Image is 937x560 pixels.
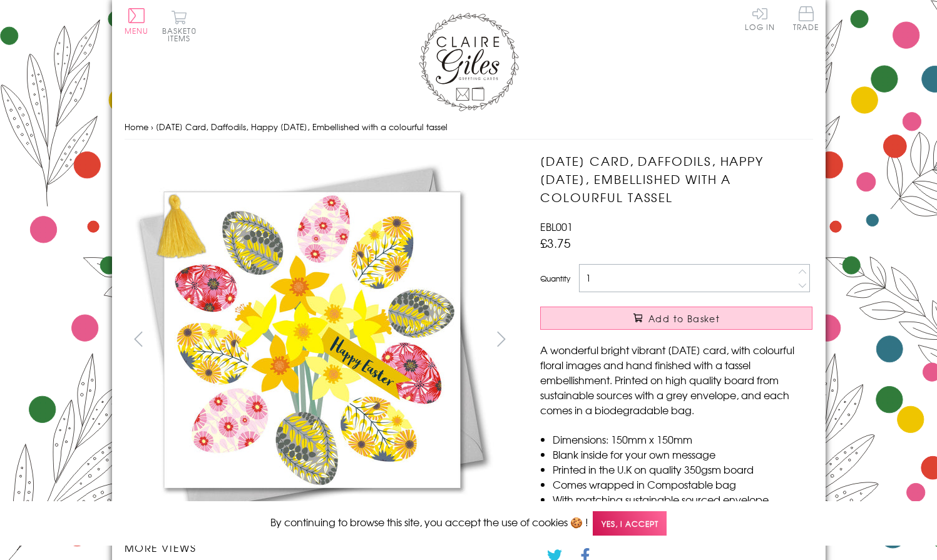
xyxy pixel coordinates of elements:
span: › [151,121,153,133]
button: prev [125,325,153,353]
img: Claire Giles Greetings Cards [419,13,519,111]
span: Yes, I accept [593,511,667,536]
button: Menu [125,8,149,34]
span: £3.75 [540,234,571,252]
label: Quantity [540,273,570,284]
nav: breadcrumbs [125,115,813,140]
li: Comes wrapped in Compostable bag [553,477,812,492]
img: Easter Card, Daffodils, Happy Easter, Embellished with a colourful tassel [124,152,499,527]
button: next [487,325,515,353]
span: Add to Basket [648,312,720,325]
span: [DATE] Card, Daffodils, Happy [DATE], Embellished with a colourful tassel [156,121,448,133]
li: Dimensions: 150mm x 150mm [553,432,812,447]
button: Basket0 items [162,10,197,42]
h1: [DATE] Card, Daffodils, Happy [DATE], Embellished with a colourful tassel [540,152,812,206]
a: Home [125,121,148,133]
h3: More views [125,540,516,555]
span: Menu [125,25,149,36]
a: Trade [793,6,819,33]
li: Printed in the U.K on quality 350gsm board [553,462,812,477]
a: Log In [745,6,775,31]
button: Add to Basket [540,307,812,330]
span: EBL001 [540,219,573,234]
img: Easter Card, Daffodils, Happy Easter, Embellished with a colourful tassel [515,152,891,527]
span: Trade [793,6,819,31]
p: A wonderful bright vibrant [DATE] card, with colourful floral images and hand finished with a tas... [540,342,812,417]
span: 0 items [168,25,197,44]
li: With matching sustainable sourced envelope [553,492,812,507]
li: Blank inside for your own message [553,447,812,462]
